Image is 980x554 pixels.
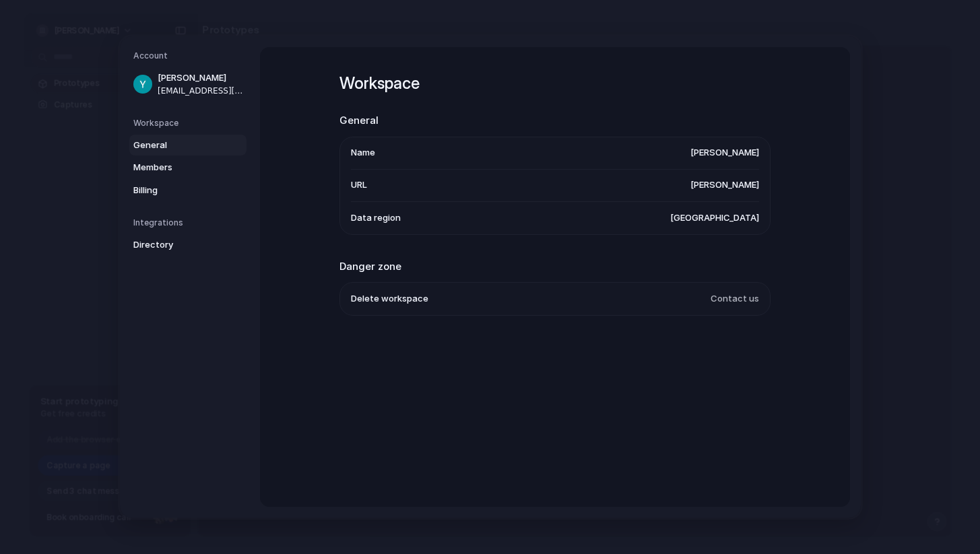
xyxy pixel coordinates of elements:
[351,292,428,306] span: Delete workspace
[690,178,759,192] span: [PERSON_NAME]
[339,71,771,96] h1: Workspace
[339,259,771,275] h2: Danger zone
[133,117,247,129] h5: Workspace
[158,85,244,97] span: [EMAIL_ADDRESS][DOMAIN_NAME]
[351,211,401,225] span: Data region
[351,146,375,160] span: Name
[351,178,367,192] span: URL
[711,292,759,306] span: Contact us
[133,238,220,252] span: Directory
[129,157,247,178] a: Members
[129,180,247,201] a: Billing
[133,50,247,62] h5: Account
[690,146,759,160] span: [PERSON_NAME]
[339,113,771,129] h2: General
[133,139,220,152] span: General
[670,211,759,225] span: [GEOGRAPHIC_DATA]
[133,217,247,229] h5: Integrations
[129,67,247,101] a: [PERSON_NAME][EMAIL_ADDRESS][DOMAIN_NAME]
[129,234,247,256] a: Directory
[129,135,247,156] a: General
[158,71,244,85] span: [PERSON_NAME]
[133,161,220,174] span: Members
[133,184,220,197] span: Billing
